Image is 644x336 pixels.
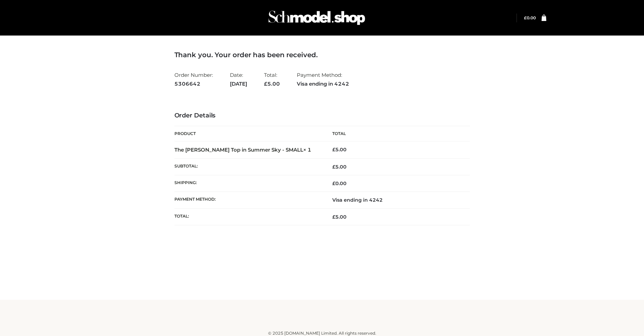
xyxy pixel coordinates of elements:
[264,81,280,87] span: 5.00
[174,80,213,88] strong: 5306642
[524,15,536,20] bdi: 0.00
[174,51,470,59] h3: Thank you. Your order has been received.
[174,126,322,141] th: Product
[230,80,247,88] strong: [DATE]
[332,147,335,153] span: £
[332,180,347,186] bdi: 0.00
[264,69,280,90] li: Total:
[297,80,349,88] strong: Visa ending in 4242
[264,81,267,87] span: £
[297,69,349,90] li: Payment Method:
[332,164,347,170] span: 5.00
[322,126,470,141] th: Total
[332,214,335,220] span: £
[174,147,311,153] strong: The [PERSON_NAME] Top in Summer Sky - SMALL
[174,192,322,208] th: Payment method:
[332,147,347,153] bdi: 5.00
[174,175,322,192] th: Shipping:
[174,208,322,225] th: Total:
[322,192,470,208] td: Visa ending in 4242
[332,214,347,220] span: 5.00
[230,69,247,90] li: Date:
[303,147,311,153] strong: × 1
[174,112,470,119] h3: Order Details
[332,164,335,170] span: £
[524,15,527,20] span: £
[524,15,536,20] a: £0.00
[332,180,335,186] span: £
[174,69,213,90] li: Order Number:
[266,4,367,31] img: Schmodel Admin 964
[174,158,322,175] th: Subtotal:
